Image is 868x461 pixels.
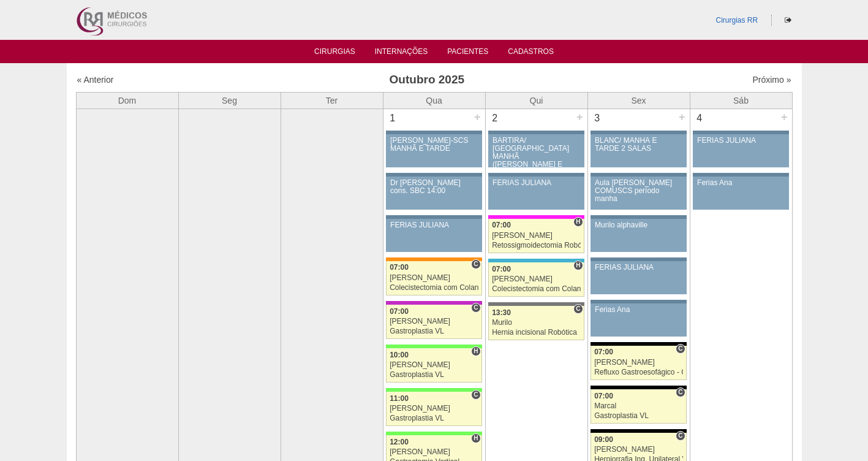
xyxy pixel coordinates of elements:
div: [PERSON_NAME] [594,446,683,454]
div: Retossigmoidectomia Robótica [492,242,581,250]
div: 4 [690,109,709,128]
div: 1 [383,109,402,128]
a: Cadastros [508,47,554,59]
div: [PERSON_NAME] [492,232,581,240]
a: FERIAS JULIANA [693,134,788,167]
a: C 07:00 [PERSON_NAME] Refluxo Gastroesofágico - Cirurgia VL [591,346,686,380]
div: Ferias Ana [595,306,682,314]
a: « Anterior [77,75,114,85]
div: Murilo [492,319,581,327]
a: Ferias Ana [693,177,788,210]
a: H 07:00 [PERSON_NAME] Colecistectomia com Colangiografia VL [488,262,584,297]
span: 07:00 [594,392,613,400]
div: Aula [PERSON_NAME] COMUSCS período manha [595,179,682,204]
th: Sex [587,92,690,109]
a: C 07:00 [PERSON_NAME] Colecistectomia com Colangiografia VL [386,261,481,295]
span: 07:00 [492,265,511,273]
span: 09:00 [594,435,613,444]
div: Key: Brasil [386,388,481,392]
div: + [575,109,585,125]
div: Gastroplastia VL [390,414,478,422]
span: 10:00 [390,351,409,359]
span: Hospital [471,346,480,356]
div: [PERSON_NAME] [390,318,478,326]
div: [PERSON_NAME] [390,448,478,456]
div: Hernia incisional Robótica [492,329,581,337]
div: Key: Aviso [693,131,788,134]
a: Cirurgias [314,47,355,59]
a: Internações [375,47,428,59]
div: Key: Brasil [386,345,481,348]
div: Murilo alphaville [595,221,682,229]
div: Key: Aviso [591,257,686,261]
span: Consultório [471,303,480,313]
div: BARTIRA/ [GEOGRAPHIC_DATA] MANHÃ ([PERSON_NAME] E ANA)/ SANTA JOANA -TARDE [492,137,580,185]
a: [PERSON_NAME]-SCS MANHÃ E TARDE [386,134,481,167]
div: Ferias Ana [697,179,785,187]
a: C 13:30 Murilo Hernia incisional Robótica [488,306,584,340]
span: Consultório [676,387,685,397]
span: Consultório [471,390,480,400]
div: Key: Blanc [591,342,686,346]
span: Consultório [471,259,480,269]
div: Marcal [594,402,683,410]
div: Key: Pro Matre [488,215,584,219]
div: Key: São Luiz - SCS [386,257,481,261]
span: 07:00 [390,263,409,272]
div: + [779,109,790,125]
div: Key: Maria Braido [386,301,481,305]
div: Key: Aviso [693,173,788,177]
span: Hospital [471,433,480,443]
div: FERIAS JULIANA [390,221,478,229]
th: Ter [281,92,383,109]
th: Seg [178,92,281,109]
th: Qua [383,92,485,109]
a: H 10:00 [PERSON_NAME] Gastroplastia VL [386,348,481,383]
div: Key: Blanc [591,386,686,389]
div: Key: Blanc [591,429,686,433]
th: Qui [485,92,587,109]
span: Consultório [676,431,685,441]
a: BLANC/ MANHÃ E TARDE 2 SALAS [591,134,686,167]
div: Key: Aviso [591,215,686,219]
div: FERIAS JULIANA [697,137,785,145]
a: Cirurgias RR [715,16,758,25]
span: Consultório [676,344,685,354]
div: [PERSON_NAME]-SCS MANHÃ E TARDE [390,137,478,153]
div: Key: Aviso [386,215,481,219]
a: FERIAS JULIANA [386,219,481,252]
a: BARTIRA/ [GEOGRAPHIC_DATA] MANHÃ ([PERSON_NAME] E ANA)/ SANTA JOANA -TARDE [488,134,584,167]
div: FERIAS JULIANA [595,264,682,272]
a: FERIAS JULIANA [591,261,686,294]
span: Consultório [573,304,583,314]
div: + [472,109,483,125]
div: Gastroplastia VL [390,327,478,335]
a: Aula [PERSON_NAME] COMUSCS período manha [591,177,686,210]
a: Dr [PERSON_NAME] cons. SBC 14:00 [386,177,481,210]
span: 07:00 [492,221,511,229]
div: Dr [PERSON_NAME] cons. SBC 14:00 [390,179,478,195]
a: C 11:00 [PERSON_NAME] Gastroplastia VL [386,392,481,426]
div: + [677,109,687,125]
div: Key: Aviso [591,173,686,177]
div: 3 [588,109,607,128]
a: H 07:00 [PERSON_NAME] Retossigmoidectomia Robótica [488,219,584,253]
div: [PERSON_NAME] [390,361,478,369]
span: 13:30 [492,308,511,317]
a: C 07:00 [PERSON_NAME] Gastroplastia VL [386,305,481,339]
div: FERIAS JULIANA [492,179,580,187]
div: Key: Aviso [591,131,686,134]
div: BLANC/ MANHÃ E TARDE 2 SALAS [595,137,682,153]
span: 07:00 [594,348,613,356]
span: 11:00 [390,394,409,403]
a: FERIAS JULIANA [488,177,584,210]
a: Próximo » [752,75,791,85]
div: [PERSON_NAME] [594,359,683,367]
div: Gastroplastia VL [390,371,478,379]
a: Ferias Ana [591,303,686,337]
span: Hospital [573,261,583,270]
a: Murilo alphaville [591,219,686,252]
div: Refluxo Gastroesofágico - Cirurgia VL [594,368,683,376]
a: Pacientes [447,47,488,59]
div: Colecistectomia com Colangiografia VL [492,285,581,293]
